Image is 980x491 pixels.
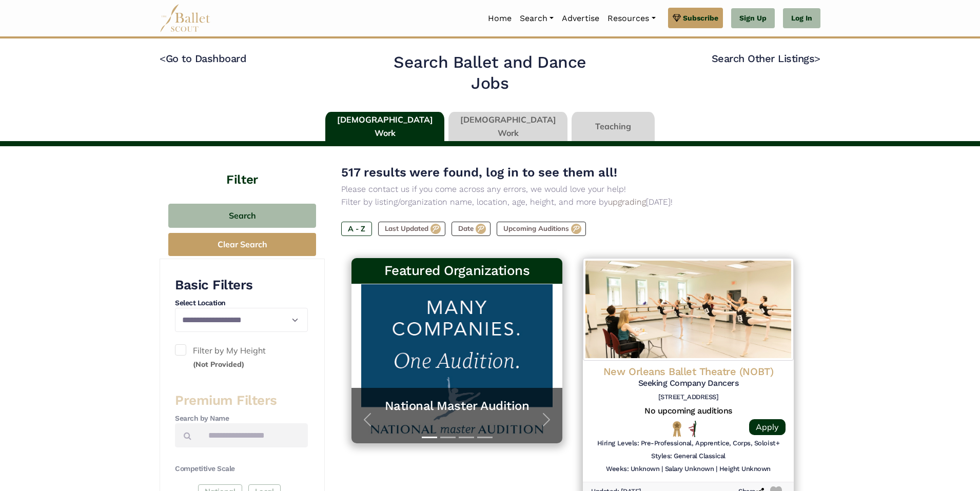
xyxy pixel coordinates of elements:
img: gem.svg [673,12,681,24]
button: Slide 4 [477,431,493,443]
h4: Competitive Scale [175,464,308,474]
h6: Weeks: Unknown [606,465,659,474]
a: Home [484,8,516,29]
h2: Search Ballet and Dance Jobs [375,52,606,94]
h6: | [716,465,717,474]
a: Advertise [558,8,603,29]
span: Subscribe [683,12,718,24]
p: Please contact us if you come across any errors, we would love your help! [341,183,804,196]
label: Filter by My Height [175,344,308,370]
img: Logo [583,258,794,361]
a: Subscribe [668,8,723,28]
li: Teaching [570,112,657,142]
input: Search by names... [200,423,308,447]
button: Search [168,204,316,228]
label: Last Updated [378,222,445,236]
a: National Master Audition [362,398,552,414]
h4: Search by Name [175,414,308,424]
a: Sign Up [731,8,775,29]
code: < [160,52,166,65]
h5: Seeking Company Dancers [591,378,786,389]
h6: [STREET_ADDRESS] [591,393,786,402]
button: Slide 2 [440,431,456,443]
h6: Height Unknown [719,465,771,474]
h6: Salary Unknown [665,465,714,474]
li: [DEMOGRAPHIC_DATA] Work [446,112,570,142]
a: <Go to Dashboard [160,52,246,65]
a: Apply [749,419,786,435]
label: Date [452,222,491,236]
a: upgrading [608,197,646,207]
li: [DEMOGRAPHIC_DATA] Work [323,112,446,142]
small: (Not Provided) [193,360,244,369]
button: Slide 3 [459,431,474,443]
a: Search Other Listings> [712,52,820,65]
h5: No upcoming auditions [591,406,786,417]
code: > [814,52,820,65]
h6: Hiring Levels: Pre-Professional, Apprentice, Corps, Soloist+ [597,439,779,448]
a: Search [516,8,558,29]
button: Slide 1 [422,431,437,443]
label: A - Z [341,222,372,236]
h3: Premium Filters [175,392,308,409]
p: Filter by listing/organization name, location, age, height, and more by [DATE]! [341,195,804,209]
button: Clear Search [168,233,316,256]
h4: Select Location [175,298,308,308]
span: 517 results were found, log in to see them all! [341,165,617,180]
a: Log In [783,8,820,29]
h3: Featured Organizations [360,262,554,280]
h3: Basic Filters [175,277,308,294]
h6: Styles: General Classical [651,452,726,461]
h6: | [661,465,663,474]
img: National [671,421,683,437]
img: All [689,421,696,437]
a: Resources [603,8,659,29]
label: Upcoming Auditions [497,222,586,236]
h4: Filter [160,146,325,188]
h4: New Orleans Ballet Theatre (NOBT) [591,365,786,378]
